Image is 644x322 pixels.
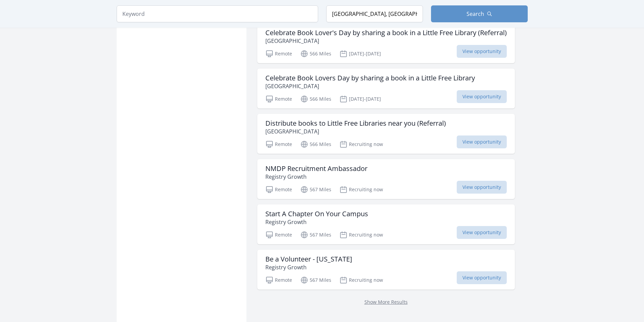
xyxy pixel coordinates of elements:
[300,140,331,148] p: 566 Miles
[265,218,368,226] p: Registry Growth
[326,5,423,22] input: Location
[431,5,528,22] button: Search
[457,45,507,58] span: View opportunity
[257,114,515,154] a: Distribute books to Little Free Libraries near you (Referral) [GEOGRAPHIC_DATA] Remote 566 Miles ...
[339,50,381,58] p: [DATE]-[DATE]
[300,276,331,284] p: 567 Miles
[265,276,292,284] p: Remote
[339,231,383,239] p: Recruiting now
[265,127,446,135] p: [GEOGRAPHIC_DATA]
[257,23,515,63] a: Celebrate Book Lover's Day by sharing a book in a Little Free Library (Referral) [GEOGRAPHIC_DATA...
[265,119,446,127] h3: Distribute books to Little Free Libraries near you (Referral)
[300,50,331,58] p: 566 Miles
[364,299,408,305] a: Show More Results
[265,95,292,103] p: Remote
[265,82,475,90] p: [GEOGRAPHIC_DATA]
[265,263,352,271] p: Registry Growth
[257,204,515,244] a: Start A Chapter On Your Campus Registry Growth Remote 567 Miles Recruiting now View opportunity
[339,276,383,284] p: Recruiting now
[265,173,367,181] p: Registry Growth
[457,271,507,284] span: View opportunity
[265,74,475,82] h3: Celebrate Book Lovers Day by sharing a book in a Little Free Library
[265,140,292,148] p: Remote
[257,159,515,199] a: NMDP Recruitment Ambassador Registry Growth Remote 567 Miles Recruiting now View opportunity
[257,69,515,108] a: Celebrate Book Lovers Day by sharing a book in a Little Free Library [GEOGRAPHIC_DATA] Remote 566...
[300,95,331,103] p: 566 Miles
[300,231,331,239] p: 567 Miles
[339,95,381,103] p: [DATE]-[DATE]
[265,210,368,218] h3: Start A Chapter On Your Campus
[265,255,352,263] h3: Be a Volunteer - [US_STATE]
[117,5,318,22] input: Keyword
[265,185,292,194] p: Remote
[265,37,507,45] p: [GEOGRAPHIC_DATA]
[457,90,507,103] span: View opportunity
[300,185,331,194] p: 567 Miles
[265,231,292,239] p: Remote
[457,135,507,148] span: View opportunity
[265,165,367,173] h3: NMDP Recruitment Ambassador
[457,181,507,194] span: View opportunity
[467,10,484,18] span: Search
[457,226,507,239] span: View opportunity
[339,140,383,148] p: Recruiting now
[265,29,507,37] h3: Celebrate Book Lover's Day by sharing a book in a Little Free Library (Referral)
[257,250,515,290] a: Be a Volunteer - [US_STATE] Registry Growth Remote 567 Miles Recruiting now View opportunity
[339,185,383,194] p: Recruiting now
[265,50,292,58] p: Remote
